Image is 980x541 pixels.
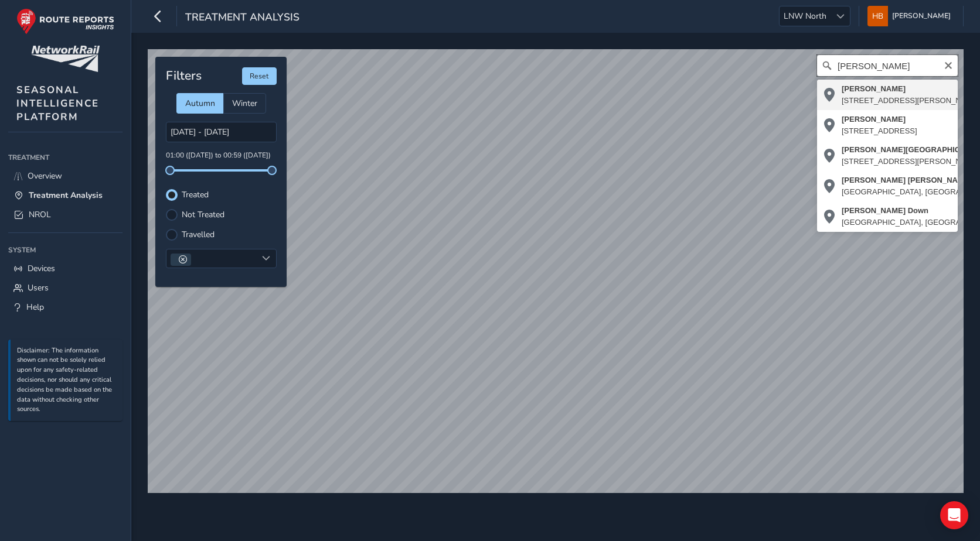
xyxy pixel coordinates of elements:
div: Open Intercom Messenger [940,501,968,529]
a: Treatment Analysis [8,186,122,205]
span: Devices [28,263,55,274]
button: [PERSON_NAME] [867,6,955,26]
div: Treatment [8,149,122,166]
a: Help [8,297,122,317]
h4: Filters [166,69,202,83]
span: Users [28,282,49,293]
label: Treated [182,191,209,199]
span: NROL [29,209,51,220]
a: Overview [8,166,122,186]
span: Autumn [185,98,215,109]
input: Search [817,55,958,76]
div: Winter [223,93,266,114]
label: Not Treated [182,211,224,219]
span: SEASONAL INTELLIGENCE PLATFORM [16,83,99,124]
span: Treatment Analysis [29,190,103,201]
span: Help [26,302,44,313]
div: System [8,241,122,259]
img: rr logo [16,8,114,35]
a: NROL [8,205,122,224]
img: customer logo [31,46,100,72]
span: Overview [28,170,62,182]
span: Winter [232,98,257,109]
div: [PERSON_NAME] [842,114,917,125]
span: Treatment Analysis [185,10,300,26]
button: Reset [242,67,277,85]
span: [PERSON_NAME] [892,6,951,26]
a: Devices [8,259,122,278]
p: Disclaimer: The information shown can not be solely relied upon for any safety-related decisions,... [17,346,117,415]
a: Users [8,278,122,297]
p: 01:00 ([DATE]) to 00:59 ([DATE]) [166,150,277,161]
span: LNW North [780,6,831,26]
button: Clear [944,59,953,70]
label: Travelled [182,231,215,239]
canvas: Map [148,49,964,493]
div: [STREET_ADDRESS] [842,125,917,137]
img: diamond-layout [867,6,888,26]
div: Autumn [176,93,223,114]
